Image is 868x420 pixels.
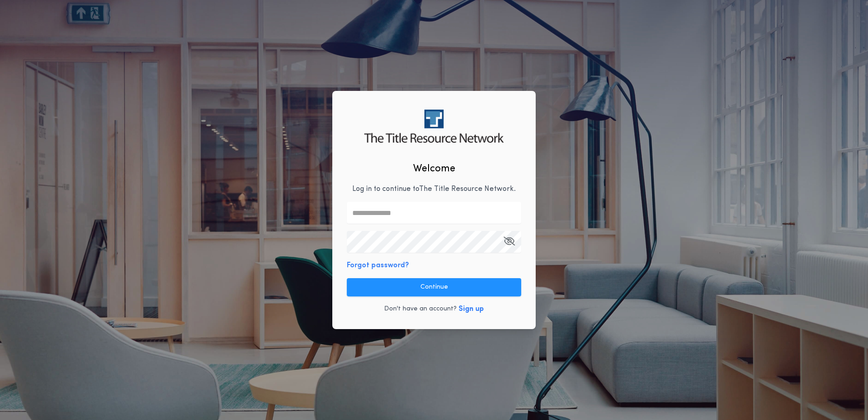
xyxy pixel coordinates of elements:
[364,110,503,143] img: logo
[347,278,521,296] button: Continue
[347,231,521,253] input: Open Keeper Popup
[413,161,455,176] h2: Welcome
[347,260,409,271] button: Forgot password?
[503,231,515,253] button: Open Keeper Popup
[384,305,457,314] p: Don't have an account?
[352,184,516,195] p: Log in to continue to The Title Resource Network .
[459,304,484,315] button: Sign up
